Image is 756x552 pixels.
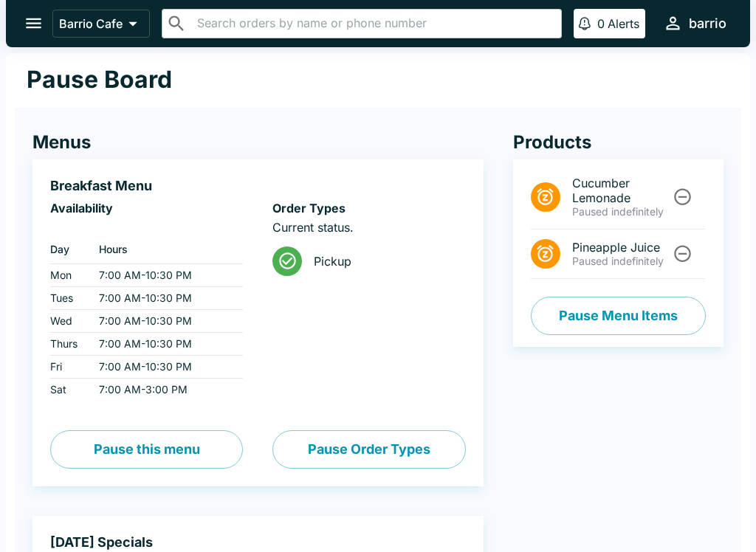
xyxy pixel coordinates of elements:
[50,220,243,235] p: ‏
[27,65,172,94] h1: Pause Board
[272,201,465,215] h6: Order Types
[669,240,696,267] button: Unpause
[50,379,87,401] td: Sat
[87,235,244,264] th: Hours
[689,15,726,32] div: barrio
[572,255,670,268] p: Paused indefinitely
[87,287,244,310] td: 7:00 AM - 10:30 PM
[669,183,696,210] button: Unpause
[52,10,150,38] button: Barrio Cafe
[572,176,670,205] span: Cucumber Lemonade
[50,264,87,287] td: Mon
[87,333,244,356] td: 7:00 AM - 10:30 PM
[87,356,244,379] td: 7:00 AM - 10:30 PM
[314,254,453,269] span: Pickup
[572,240,670,255] span: Pineapple Juice
[50,287,87,310] td: Tues
[50,310,87,333] td: Wed
[272,430,465,469] button: Pause Order Types
[50,430,243,469] button: Pause this menu
[572,205,670,218] p: Paused indefinitely
[32,131,484,153] h4: Menus
[657,7,732,39] button: barrio
[50,356,87,379] td: Fri
[50,201,243,215] h6: Availability
[272,220,465,235] p: Current status.
[597,16,605,31] p: 0
[50,235,87,264] th: Day
[193,13,555,34] input: Search orders by name or phone number
[50,333,87,356] td: Thurs
[531,297,706,335] button: Pause Menu Items
[608,16,639,31] p: Alerts
[59,16,123,31] p: Barrio Cafe
[513,131,724,153] h4: Products
[87,264,244,287] td: 7:00 AM - 10:30 PM
[15,4,52,42] button: open drawer
[87,379,244,401] td: 7:00 AM - 3:00 PM
[87,310,244,333] td: 7:00 AM - 10:30 PM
